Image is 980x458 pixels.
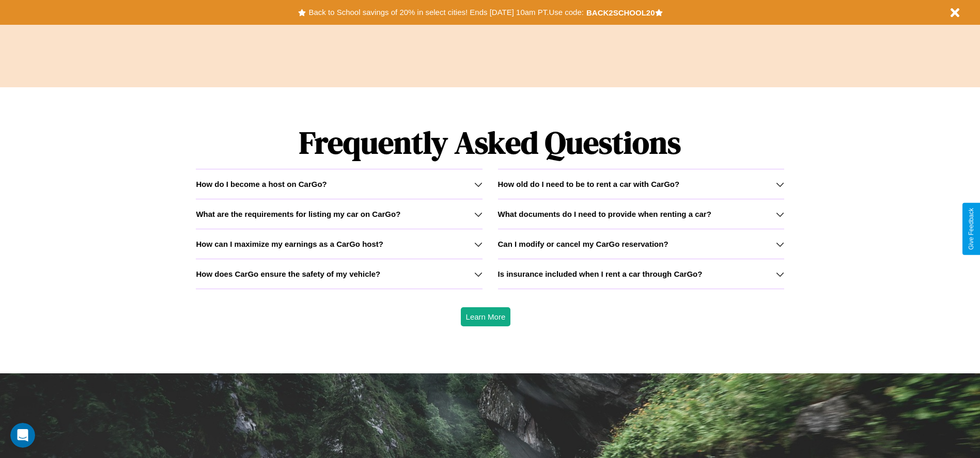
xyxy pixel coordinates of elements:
[196,180,326,188] h3: How do I become a host on CarGo?
[461,307,511,326] button: Learn More
[196,116,784,169] h1: Frequently Asked Questions
[968,208,975,250] div: Give Feedback
[586,8,655,17] b: BACK2SCHOOL20
[498,240,668,248] h3: Can I modify or cancel my CarGo reservation?
[498,180,680,188] h3: How old do I need to be to rent a car with CarGo?
[498,270,703,278] h3: Is insurance included when I rent a car through CarGo?
[306,5,586,20] button: Back to School savings of 20% in select cities! Ends [DATE] 10am PT.Use code:
[196,270,380,278] h3: How does CarGo ensure the safety of my vehicle?
[498,210,711,218] h3: What documents do I need to provide when renting a car?
[196,240,383,248] h3: How can I maximize my earnings as a CarGo host?
[10,423,35,448] iframe: Intercom live chat
[196,210,400,218] h3: What are the requirements for listing my car on CarGo?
